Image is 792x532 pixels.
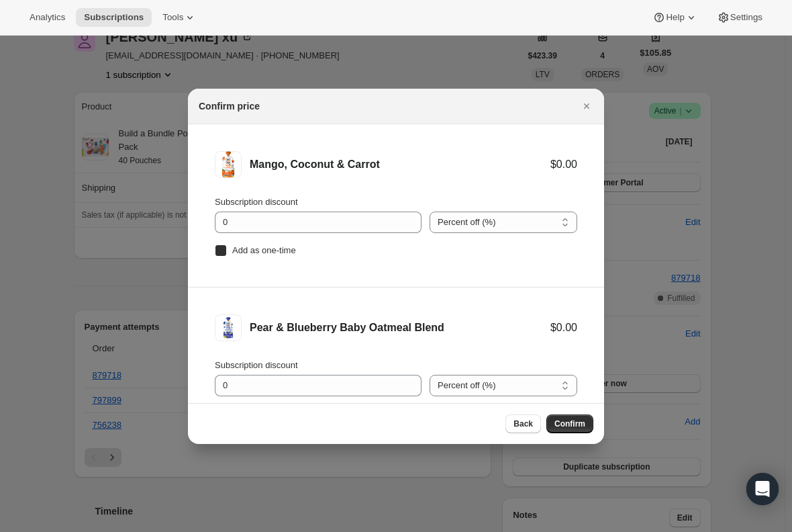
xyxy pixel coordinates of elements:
[30,12,65,23] span: Analytics
[554,418,585,429] span: Confirm
[709,8,771,27] button: Settings
[730,12,762,23] span: Settings
[550,321,577,335] div: $0.00
[162,12,183,23] span: Tools
[154,8,205,27] button: Tools
[505,414,541,433] button: Back
[250,321,550,335] div: Pear & Blueberry Baby Oatmeal Blend
[215,314,242,341] img: Pear & Blueberry Baby Oatmeal Blend
[550,158,577,171] div: $0.00
[199,99,260,113] h2: Confirm price
[76,8,152,27] button: Subscriptions
[215,360,298,370] span: Subscription discount
[513,418,533,429] span: Back
[84,12,144,23] span: Subscriptions
[644,8,705,27] button: Help
[215,197,298,207] span: Subscription discount
[746,473,779,505] div: Open Intercom Messenger
[546,414,593,433] button: Confirm
[232,245,296,255] span: Add as one-time
[577,97,596,116] button: Close
[250,158,550,171] div: Mango, Coconut & Carrot
[666,12,684,23] span: Help
[215,151,242,178] img: Mango, Coconut & Carrot
[21,8,73,27] button: Analytics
